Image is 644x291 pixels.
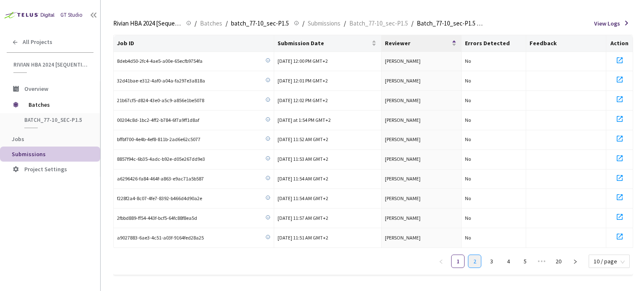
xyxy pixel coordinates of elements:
span: 00204c8d-1bc2-4ff2-b784-6f7a9ff1d8af [117,116,199,124]
li: / [226,18,228,28]
li: 5 [518,255,532,268]
span: [PERSON_NAME] [385,215,421,221]
a: 4 [502,255,514,268]
span: No [465,97,471,103]
span: Batches [29,96,86,113]
span: [DATE] at 1:54 PM GMT+2 [278,117,331,123]
li: 20 [552,255,565,268]
span: No [465,195,471,201]
span: f228f2a4-8c07-4fe7-8392-b466d4d90a2e [117,195,202,203]
span: Rivian HBA 2024 [Sequential] [13,61,88,68]
span: Reviewer [385,40,450,46]
span: right [573,259,578,264]
span: 10 / page [594,255,625,268]
span: [PERSON_NAME] [385,97,421,103]
span: [DATE] 11:53 AM GMT+2 [278,156,328,162]
th: Feedback [526,35,607,52]
span: [DATE] 11:52 AM GMT+2 [278,136,328,142]
span: batch_77-10_sec-P1.5 [24,116,86,124]
a: 2 [468,255,481,268]
button: right [569,255,582,268]
th: Action [606,35,633,52]
span: No [465,77,471,84]
span: [DATE] 11:54 AM GMT+2 [278,175,328,182]
span: No [465,117,471,123]
span: No [465,215,471,221]
span: 2fbbd889-ff54-443f-bcf5-64fc88f8ea5d [117,214,197,222]
span: [PERSON_NAME] [385,77,421,84]
span: [PERSON_NAME] [385,117,421,123]
span: 8857f94c-6b35-4adc-b92e-d05e267dd9e3 [117,155,205,163]
span: [DATE] 12:01 PM GMT+2 [278,77,328,84]
span: All Projects [23,39,52,46]
a: 1 [452,255,464,268]
span: [PERSON_NAME] [385,175,421,182]
span: No [465,156,471,162]
span: Project Settings [24,165,67,173]
span: a9027883-6ae3-4c51-a03f-9164fed28a25 [117,234,204,242]
li: / [195,18,197,28]
li: 4 [501,255,515,268]
div: GT Studio [60,11,83,19]
span: 32d41bae-e312-4af0-a04a-fa297e3a818a [117,77,205,85]
span: View Logs [594,19,620,28]
span: batch_77-10_sec-P1.5 [231,18,289,28]
span: Submission Date [278,40,369,46]
span: Overview [24,85,48,93]
span: left [439,259,444,264]
span: [DATE] 12:00 PM GMT+2 [278,58,328,64]
a: 3 [485,255,498,268]
th: Errors Detected [462,35,526,52]
span: [PERSON_NAME] [385,156,421,162]
li: / [302,18,304,28]
a: Batch_77-10_sec-P1.5 [348,18,410,28]
span: Submissions [308,18,340,28]
button: left [434,255,448,268]
span: No [465,175,471,182]
span: No [465,234,471,241]
span: ••• [535,255,548,268]
span: [PERSON_NAME] [385,58,421,64]
li: Next Page [569,255,582,268]
span: [DATE] 11:57 AM GMT+2 [278,215,328,221]
li: Previous Page [434,255,448,268]
span: a6296426-fa84-464f-a863-e9ac71a5b587 [117,175,204,183]
th: Submission Date [274,35,381,52]
th: Job ID [114,35,274,52]
span: Batches [200,18,222,28]
span: [DATE] 11:54 AM GMT+2 [278,195,328,201]
a: 20 [552,255,565,268]
span: 8deb4d50-2fc4-4ae5-a00e-65ecfb9754fa [117,57,203,65]
a: 5 [519,255,531,268]
span: Submissions [12,150,46,158]
span: [PERSON_NAME] [385,195,421,201]
span: Batch_77-10_sec-P1.5 [349,18,408,28]
span: [DATE] 12:02 PM GMT+2 [278,97,328,103]
span: bffbf700-4e4b-4ef8-811b-2ad6e62c5077 [117,136,200,144]
div: Page Size [589,255,630,265]
span: No [465,136,471,142]
li: 2 [468,255,481,268]
span: [PERSON_NAME] [385,136,421,142]
span: No [465,58,471,64]
a: Batches [198,18,224,28]
li: 3 [485,255,498,268]
span: Rivian HBA 2024 [Sequential] [113,18,181,28]
span: [PERSON_NAME] [385,234,421,241]
li: / [344,18,346,28]
span: 21b67cf5-d824-43e0-a5c9-a856e1be5078 [117,97,204,105]
span: [DATE] 11:51 AM GMT+2 [278,234,328,241]
span: Jobs [12,135,24,143]
li: 1 [451,255,465,268]
li: / [411,18,413,28]
span: Batch_77-10_sec-P1.5 QC - [DATE] [417,18,485,28]
li: Next 5 Pages [535,255,548,268]
a: Submissions [306,18,342,28]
